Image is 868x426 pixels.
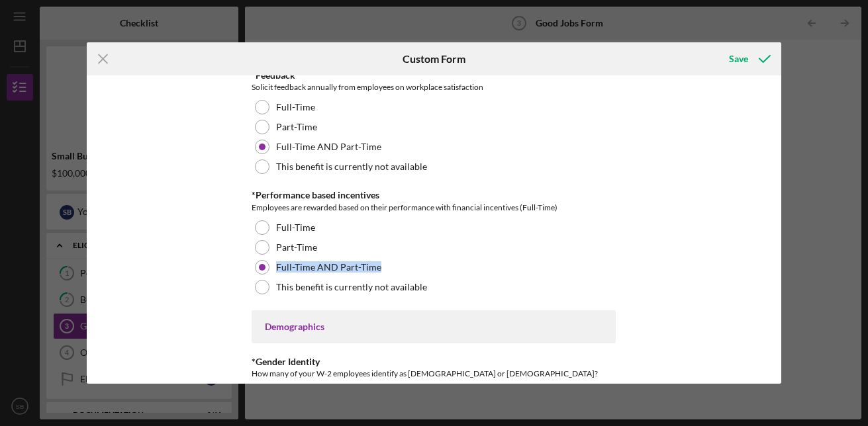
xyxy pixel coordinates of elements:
[276,142,381,152] label: Full-Time AND Part-Time
[276,262,381,273] label: Full-Time AND Part-Time
[265,321,603,332] div: Demographics
[276,282,427,292] label: This benefit is currently not available
[276,222,315,233] label: Full-Time
[252,201,616,214] div: Employees are rewarded based on their performance with financial incentives (Full-Time)
[252,81,616,94] div: Solicit feedback annually from employees on workplace satisfaction
[252,367,616,380] div: How many of your W-2 employees identify as [DEMOGRAPHIC_DATA] or [DEMOGRAPHIC_DATA]?
[276,122,317,132] label: Part-Time
[716,46,781,72] button: Save
[276,161,427,172] label: This benefit is currently not available
[729,46,748,72] div: Save
[252,70,616,81] div: *Feedback
[276,242,317,253] label: Part-Time
[276,102,315,112] label: Full-Time
[403,53,465,65] h6: Custom Form
[252,357,616,367] div: *Gender Identity
[252,190,616,200] div: *Performance based incentives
